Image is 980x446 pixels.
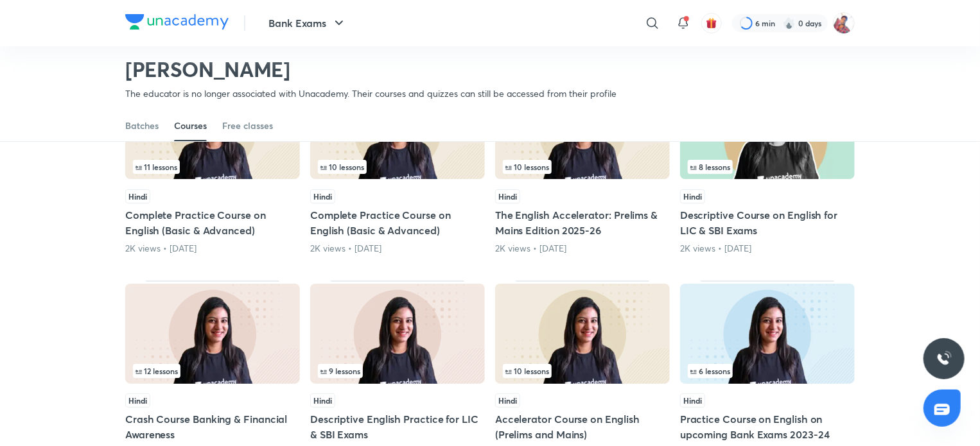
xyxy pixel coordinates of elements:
[310,393,335,407] span: Hindi
[495,189,520,203] span: Hindi
[133,364,292,378] div: left
[495,242,670,255] div: 2K views • 6 months ago
[503,160,662,174] div: infocontainer
[495,76,670,254] div: The English Accelerator: Prelims & Mains Edition 2025-26
[310,242,485,255] div: 2K views • 1 year ago
[318,364,477,378] div: infosection
[680,411,855,442] h5: Practice Course on English on upcoming Bank Exams 2023-24
[133,364,292,378] div: infosection
[133,160,292,174] div: left
[503,160,662,174] div: infosection
[495,393,520,407] span: Hindi
[174,119,207,132] div: Courses
[174,110,207,141] a: Courses
[133,364,292,378] div: infocontainer
[503,364,662,378] div: infosection
[688,364,847,378] div: infosection
[495,411,670,442] h5: Accelerator Course on English (Prelims and Mains)
[261,10,354,36] button: Bank Exams
[125,87,617,100] p: The educator is no longer associated with Unacademy. Their courses and quizzes can still be acces...
[133,160,292,174] div: infocontainer
[688,364,847,378] div: left
[320,367,360,375] span: 9 lessons
[125,14,229,30] img: Company Logo
[125,411,300,442] h5: Crash Course Banking & Financial Awareness
[680,76,855,254] div: Descriptive Course on English for LIC & SBI Exams
[318,160,477,174] div: infocontainer
[318,364,477,378] div: left
[505,163,549,171] span: 10 lessons
[833,12,855,34] img: Upendra Kumar Aditya
[318,160,477,174] div: left
[222,119,273,132] div: Free classes
[680,242,855,255] div: 2K views • 6 years ago
[125,110,159,141] a: Batches
[222,110,273,141] a: Free classes
[125,14,229,33] a: Company Logo
[125,284,300,384] img: Thumbnail
[310,207,485,238] h5: Complete Practice Course on English (Basic & Advanced)
[125,119,159,132] div: Batches
[125,393,150,407] span: Hindi
[310,411,485,442] h5: Descriptive English Practice for LIC & SBI Exams
[133,160,292,174] div: infosection
[503,160,662,174] div: left
[505,367,549,375] span: 10 lessons
[688,160,847,174] div: infocontainer
[310,284,485,384] img: Thumbnail
[680,393,705,407] span: Hindi
[701,13,722,33] button: avatar
[680,207,855,238] h5: Descriptive Course on English for LIC & SBI Exams
[125,189,150,203] span: Hindi
[688,364,847,378] div: infocontainer
[136,367,178,375] span: 12 lessons
[125,242,300,255] div: 2K views • 11 months ago
[680,189,705,203] span: Hindi
[688,160,847,174] div: infosection
[495,284,670,384] img: Thumbnail
[136,163,177,171] span: 11 lessons
[706,17,717,29] img: avatar
[503,364,662,378] div: left
[125,56,617,82] h2: [PERSON_NAME]
[690,367,730,375] span: 6 lessons
[688,160,847,174] div: left
[503,364,662,378] div: infocontainer
[783,17,796,30] img: streak
[318,160,477,174] div: infosection
[125,76,300,254] div: Complete Practice Course on English (Basic & Advanced)
[310,76,485,254] div: Complete Practice Course on English (Basic & Advanced)
[125,207,300,238] h5: Complete Practice Course on English (Basic & Advanced)
[318,364,477,378] div: infocontainer
[690,163,730,171] span: 8 lessons
[320,163,364,171] span: 10 lessons
[680,284,855,384] img: Thumbnail
[495,207,670,238] h5: The English Accelerator: Prelims & Mains Edition 2025-26
[936,351,952,366] img: ttu
[310,189,335,203] span: Hindi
